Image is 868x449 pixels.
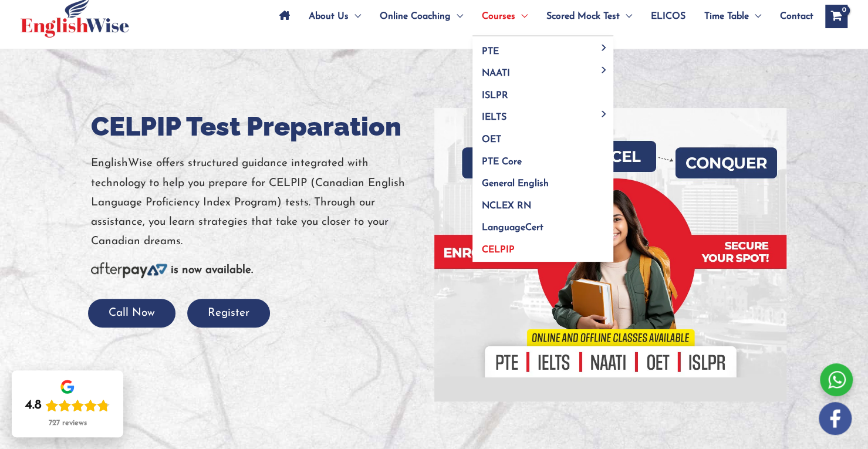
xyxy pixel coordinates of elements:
[472,169,613,191] a: General English
[91,108,425,145] h1: CELPIP Test Preparation
[25,397,42,414] div: 4.8
[482,47,499,56] span: PTE
[88,299,175,328] button: Call Now
[819,402,852,435] img: white-facebook.png
[187,308,270,319] a: Register
[597,66,611,73] span: Menu Toggle
[91,154,425,251] p: EnglishWise offers structured guidance integrated with technology to help you prepare for CELPIP ...
[482,91,508,100] span: ISLPR
[482,245,515,255] span: CELPIP
[91,262,167,278] img: Afterpay-Logo
[472,59,613,81] a: NAATIMenu Toggle
[472,36,613,59] a: PTEMenu Toggle
[482,113,506,122] span: IELTS
[187,299,270,328] button: Register
[25,397,110,414] div: Rating: 4.8 out of 5
[482,201,531,211] span: NCLEX RN
[482,69,510,78] span: NAATI
[482,157,522,167] span: PTE Core
[472,191,613,213] a: NCLEX RN
[472,125,613,147] a: OET
[472,80,613,103] a: ISLPR
[472,235,613,262] a: CELPIP
[482,135,501,144] span: OET
[597,110,611,117] span: Menu Toggle
[597,45,611,51] span: Menu Toggle
[472,103,613,125] a: IELTSMenu Toggle
[472,213,613,235] a: LanguageCert
[88,308,175,319] a: Call Now
[482,179,549,188] span: General English
[49,418,87,428] div: 727 reviews
[825,5,847,28] a: View Shopping Cart, empty
[171,265,253,276] b: is now available.
[472,147,613,169] a: PTE Core
[482,223,543,232] span: LanguageCert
